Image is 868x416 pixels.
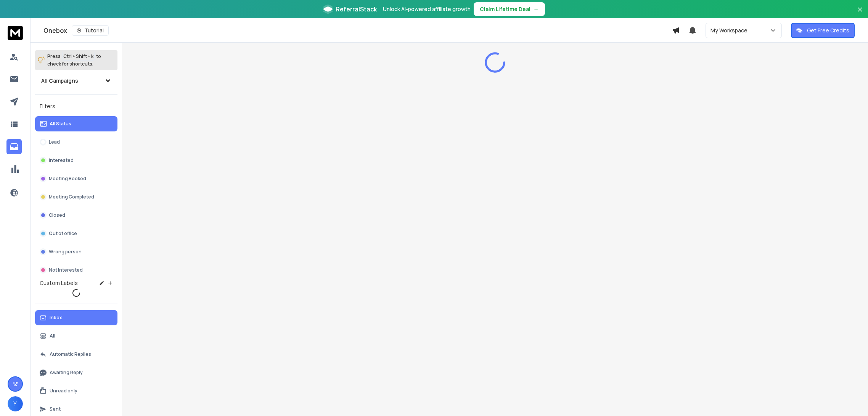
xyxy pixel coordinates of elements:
[8,396,23,411] button: Y
[35,328,117,344] button: All
[50,315,62,321] p: Inbox
[62,52,95,61] span: Ctrl + Shift + k
[50,388,77,394] p: Unread only
[49,157,74,163] p: Interested
[791,23,855,38] button: Get Free Credits
[35,262,117,278] button: Not Interested
[43,25,672,36] div: Onebox
[35,134,117,150] button: Lead
[49,176,86,182] p: Meeting Booked
[50,406,61,412] p: Sent
[35,189,117,205] button: Meeting Completed
[35,116,117,131] button: All Status
[35,101,117,112] h3: Filters
[534,5,539,13] span: →
[710,27,751,34] p: My Workspace
[50,333,55,339] p: All
[40,279,78,287] h3: Custom Labels
[35,310,117,325] button: Inbox
[35,365,117,380] button: Awaiting Reply
[50,370,83,376] p: Awaiting Reply
[35,171,117,186] button: Meeting Booked
[474,2,545,16] button: Claim Lifetime Deal→
[41,77,78,85] h1: All Campaigns
[35,73,117,88] button: All Campaigns
[35,244,117,259] button: Wrong person
[35,383,117,398] button: Unread only
[336,5,377,14] span: ReferralStack
[49,212,65,218] p: Closed
[855,5,865,23] button: Close banner
[49,194,94,200] p: Meeting Completed
[35,208,117,223] button: Closed
[49,139,60,145] p: Lead
[35,347,117,362] button: Automatic Replies
[50,121,71,127] p: All Status
[49,267,83,273] p: Not Interested
[47,53,101,68] p: Press to check for shortcuts.
[49,230,77,237] p: Out of office
[49,249,82,255] p: Wrong person
[72,25,109,36] button: Tutorial
[383,5,471,13] p: Unlock AI-powered affiliate growth
[807,27,849,34] p: Get Free Credits
[35,226,117,241] button: Out of office
[50,351,91,357] p: Automatic Replies
[35,153,117,168] button: Interested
